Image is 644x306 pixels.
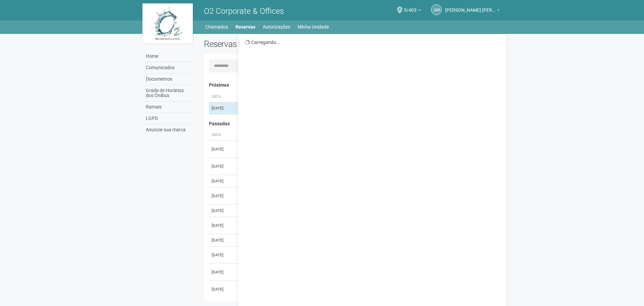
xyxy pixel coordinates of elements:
[236,234,430,247] td: Sala de Reunião Interna 1 Bloco 2 (até 30 pessoas)
[445,1,496,13] span: Alice Martins Nery
[209,247,236,264] td: [DATE]
[205,22,228,32] a: Chamados
[209,141,236,158] td: [DATE]
[236,158,430,175] td: Sala de Reunião Interna 2 Bloco 2 (até 30 pessoas)
[236,187,430,205] td: Sala de Reunião Interna 1 Bloco 2 (até 30 pessoas)
[209,234,236,247] td: [DATE]
[209,217,236,234] td: [DATE]
[144,101,194,113] a: Ramais
[209,102,236,115] td: [DATE]
[245,39,501,45] div: Carregando...
[144,74,194,85] a: Documentos
[142,3,193,44] img: logo.jpg
[209,205,236,217] td: [DATE]
[236,91,430,102] th: Área ou Serviço
[209,158,236,175] td: [DATE]
[209,91,236,102] th: Data
[204,39,348,49] h2: Reservas
[144,124,194,135] a: Anuncie sua marca
[236,102,430,115] td: Sala de Reunião Interna 1 Bloco 2 (até 30 pessoas)
[236,175,430,187] td: Área Coffee Break (Pré-Função) Bloco 2
[236,281,430,298] td: Sala de Reunião Interna 1 Bloco 4 (até 30 pessoas)
[144,62,194,74] a: Comunicados
[236,264,430,281] td: Sala de Reunião Interna 2 Bloco 2 (até 30 pessoas)
[209,121,497,126] h4: Passadas
[236,130,430,141] th: Área ou Serviço
[298,22,329,32] a: Minha Unidade
[235,22,255,32] a: Reservas
[236,217,430,234] td: Sala de Reunião Interna 1 Bloco 2 (até 30 pessoas)
[204,6,284,16] span: O2 Corporate & Offices
[431,4,442,15] a: AM
[209,175,236,187] td: [DATE]
[209,187,236,205] td: [DATE]
[209,264,236,281] td: [DATE]
[263,22,290,32] a: Autorizações
[209,83,497,88] h4: Próximas
[144,85,194,101] a: Grade de Horários dos Ônibus
[209,281,236,298] td: [DATE]
[236,141,430,158] td: Sala de Reunião Interna 1 Bloco 2 (até 30 pessoas)
[236,247,430,264] td: Área Coffee Break (Pré-Função) Bloco 2
[445,8,500,14] a: [PERSON_NAME] [PERSON_NAME]
[404,1,417,13] span: 3/403
[144,51,194,62] a: Home
[236,205,430,217] td: Sala de Reunião Interna 1 Bloco 4 (até 30 pessoas)
[144,113,194,124] a: LGPD
[209,130,236,141] th: Data
[404,8,421,14] a: 3/403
